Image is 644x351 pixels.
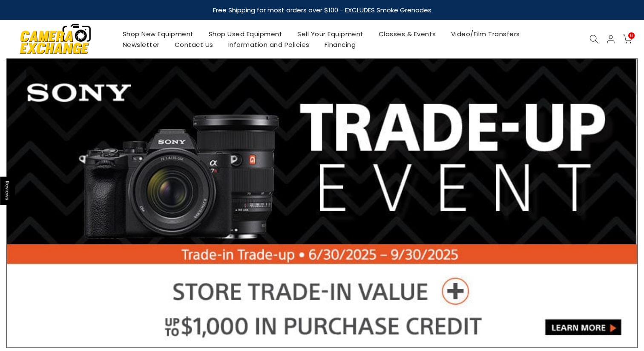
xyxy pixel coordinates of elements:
li: Page dot 4 [324,334,329,339]
a: Video/Film Transfers [443,29,527,39]
a: Contact Us [167,39,221,50]
li: Page dot 2 [306,334,311,339]
li: Page dot 6 [342,334,347,339]
li: Page dot 1 [297,334,302,339]
span: 0 [628,32,635,39]
a: Information and Policies [221,39,317,50]
strong: Free Shipping for most orders over $100 - EXCLUDES Smoke Grenades [213,6,431,15]
a: Newsletter [115,39,167,50]
a: Shop New Equipment [115,29,201,39]
li: Page dot 5 [333,334,338,339]
li: Page dot 3 [315,334,320,339]
a: Financing [317,39,363,50]
a: Classes & Events [371,29,443,39]
a: Shop Used Equipment [201,29,290,39]
a: Sell Your Equipment [290,29,371,39]
a: 0 [623,35,632,44]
